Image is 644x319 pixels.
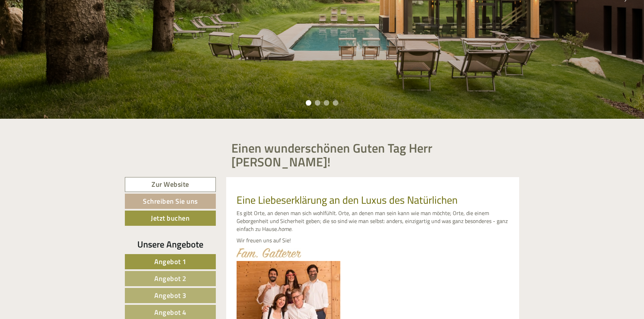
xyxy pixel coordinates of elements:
a: Zur Website [125,177,216,192]
span: Angebot 4 [154,307,186,318]
a: Jetzt buchen [125,211,216,226]
em: home. [278,225,292,233]
span: Angebot 2 [154,273,186,284]
h1: Einen wunderschönen Guten Tag Herr [PERSON_NAME]! [231,141,514,168]
img: image [237,248,301,258]
span: Angebot 1 [154,256,186,267]
p: Wir freuen uns auf Sie! [237,236,509,244]
span: Eine Liebeserklärung an den Luxus des Natürlichen [237,192,458,208]
div: Unsere Angebote [125,238,216,251]
span: Angebot 3 [154,290,186,301]
p: Es gibt Orte, an denen man sich wohlfühlt. Orte, an denen man sein kann wie man möchte; Orte, die... [237,209,509,233]
a: Schreiben Sie uns [125,194,216,209]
